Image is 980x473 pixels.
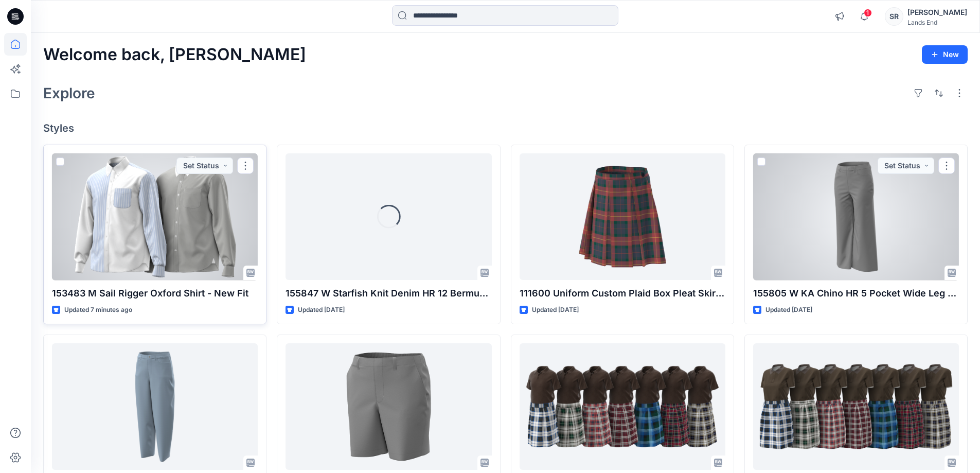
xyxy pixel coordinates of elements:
p: 155805 W KA Chino HR 5 Pocket Wide Leg Crop Pants [753,286,959,301]
a: 111600 Uniform Custom Plaid Box Pleat Skirt Top Of Knee [520,153,725,281]
span: 1 [864,9,872,17]
a: 155805 W KA Chino HR 5 Pocket Wide Leg Crop Pants [753,153,959,281]
div: SR [885,7,903,26]
p: Updated [DATE] [298,305,345,316]
button: New [922,45,968,64]
a: 153483 M Sail Rigger Oxford Shirt - New Fit [52,153,258,281]
div: [PERSON_NAME] [907,6,967,19]
p: 111600 Uniform Custom Plaid Box Pleat Skirt Top Of Knee [520,286,725,301]
p: Updated [DATE] [765,305,812,316]
a: 543806 (112085) UNC G PLD PLT TOK SKORT [520,343,725,470]
h2: Welcome back, [PERSON_NAME] [43,45,306,64]
h4: Styles [43,122,968,134]
a: 155749 W EU Coastal Corduroy HR Barrel Leg Pant-Fit [52,343,258,470]
div: Lands End [907,19,967,26]
a: 155600 W Chino Classic EB 7 Shorts [286,343,491,470]
p: 155847 W Starfish Knit Denim HR 12 Bermuda Short [286,286,491,301]
p: 153483 M Sail Rigger Oxford Shirt - New Fit [52,286,258,301]
p: Updated [DATE] [532,305,579,316]
h2: Explore [43,85,95,101]
p: Updated 7 minutes ago [64,305,132,316]
a: 543805 (112085) UNC WR PLD PLT TOK SKORT [753,343,959,470]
